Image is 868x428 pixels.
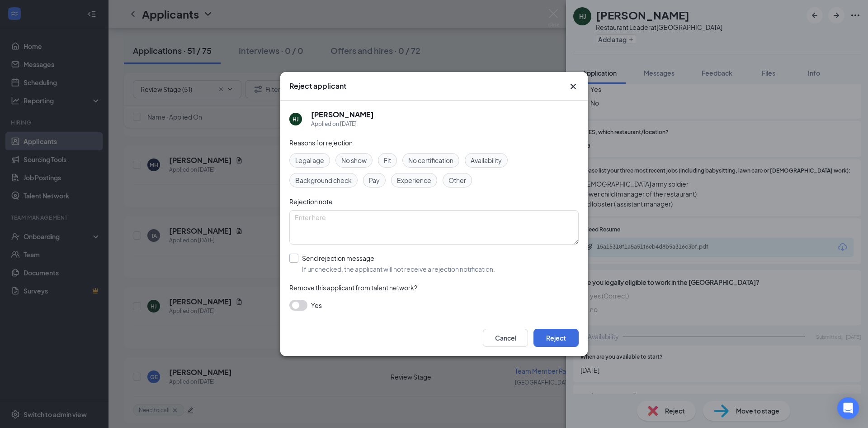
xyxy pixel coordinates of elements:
svg: Cross [568,81,579,92]
span: Legal age [295,155,324,165]
span: Rejection note [289,197,333,206]
span: Reasons for rejection [289,139,353,147]
button: Reject [533,329,579,347]
span: Other [448,175,466,185]
span: Background check [295,175,352,185]
button: Close [568,81,579,92]
span: Pay [369,175,380,185]
span: No show [341,155,367,165]
span: Experience [397,175,431,185]
span: Fit [384,155,391,165]
span: Remove this applicant from talent network? [289,284,417,292]
span: No certification [408,155,453,165]
button: Cancel [483,329,528,347]
div: Applied on [DATE] [311,120,374,129]
span: Availability [471,155,502,165]
div: Open Intercom Messenger [837,397,859,419]
h3: Reject applicant [289,81,346,91]
div: HJ [292,115,299,123]
span: Yes [311,300,322,311]
h5: [PERSON_NAME] [311,110,374,120]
